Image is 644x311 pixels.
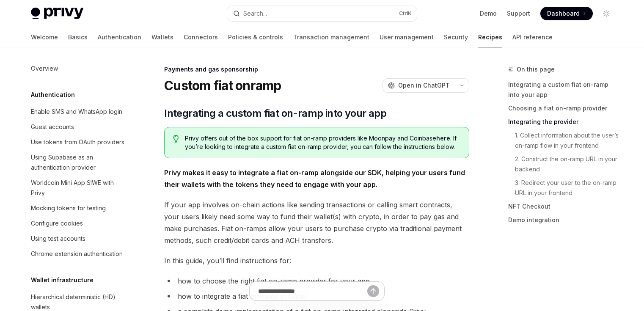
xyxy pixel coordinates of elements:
div: Configure cookies [31,218,83,228]
img: light logo [31,8,83,19]
a: Transaction management [293,27,369,47]
a: Overview [24,61,132,76]
a: API reference [512,27,553,47]
div: Guest accounts [31,122,74,132]
strong: Privy makes it easy to integrate a fiat on-ramp alongside our SDK, helping your users fund their ... [164,168,465,189]
h5: Authentication [31,90,75,100]
a: Demo integration [508,213,620,227]
a: Dashboard [540,7,593,20]
span: Ctrl K [399,10,412,17]
a: Support [507,9,530,18]
div: Using Supabase as an authentication provider [31,152,127,173]
a: Chrome extension authentication [24,246,132,261]
span: On this page [517,64,555,74]
div: Search... [243,8,267,19]
a: Use tokens from OAuth providers [24,135,132,150]
a: Policies & controls [228,27,283,47]
svg: Tip [173,135,179,143]
a: 2. Construct the on-ramp URL in your backend [515,152,620,176]
a: Mocking tokens for testing [24,201,132,216]
div: Chrome extension authentication [31,249,123,259]
span: If your app involves on-chain actions like sending transactions or calling smart contracts, your ... [164,199,469,246]
a: Using Supabase as an authentication provider [24,150,132,175]
div: Use tokens from OAuth providers [31,137,124,147]
li: how to choose the right fiat on-ramp provider for your app [164,275,469,287]
button: Send message [367,285,379,297]
a: Welcome [31,27,58,47]
a: Worldcoin Mini App SIWE with Privy [24,175,132,201]
div: Enable SMS and WhatsApp login [31,107,122,117]
a: 1. Collect information about the user’s on-ramp flow in your frontend [515,129,620,152]
a: Guest accounts [24,119,132,135]
button: Toggle dark mode [600,7,613,20]
a: NFT Checkout [508,200,620,213]
div: Payments and gas sponsorship [164,65,469,74]
a: User management [380,27,434,47]
a: Wallets [151,27,173,47]
a: Security [444,27,468,47]
a: 3. Redirect your user to the on-ramp URL in your frontend [515,176,620,200]
span: Integrating a custom fiat on-ramp into your app [164,107,386,120]
a: Enable SMS and WhatsApp login [24,104,132,119]
a: Using test accounts [24,231,132,246]
a: Integrating a custom fiat on-ramp into your app [508,78,620,102]
span: In this guide, you’ll find instructions for: [164,255,469,267]
a: Recipes [478,27,502,47]
a: Authentication [98,27,141,47]
h5: Wallet infrastructure [31,275,94,285]
button: Open in ChatGPT [383,78,455,93]
button: Search...CtrlK [227,6,417,21]
a: Connectors [184,27,218,47]
span: Open in ChatGPT [398,81,450,90]
span: Privy offers out of the box support for fiat on-ramp providers like Moonpay and Coinbase . If you... [185,134,460,151]
a: here [436,135,450,142]
div: Overview [31,63,58,74]
div: Mocking tokens for testing [31,203,106,213]
a: Demo [480,9,497,18]
h1: Custom fiat onramp [164,78,281,93]
div: Using test accounts [31,234,85,244]
a: Configure cookies [24,216,132,231]
span: Dashboard [547,9,580,18]
div: Worldcoin Mini App SIWE with Privy [31,178,127,198]
a: Choosing a fiat on-ramp provider [508,102,620,115]
a: Basics [68,27,88,47]
a: Integrating the provider [508,115,620,129]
